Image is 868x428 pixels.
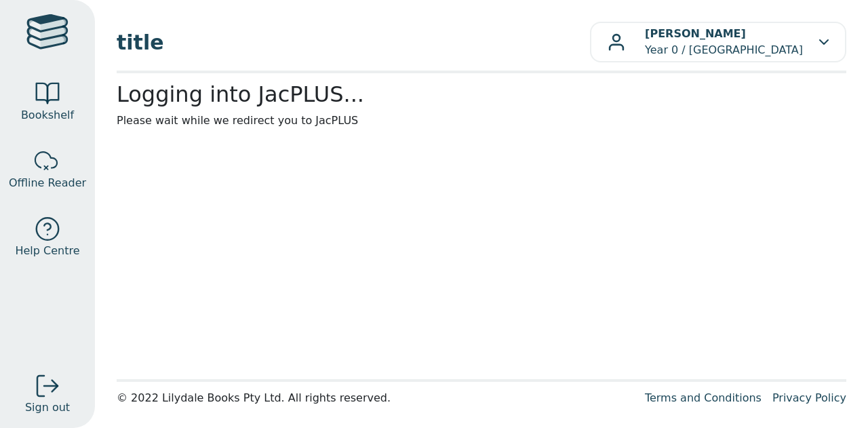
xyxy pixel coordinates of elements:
p: Year 0 / [GEOGRAPHIC_DATA] [645,26,803,58]
p: Please wait while we redirect you to JacPLUS [117,113,846,129]
a: Terms and Conditions [645,391,762,404]
h2: Logging into JacPLUS... [117,81,846,107]
a: Privacy Policy [772,391,846,404]
span: title [117,27,590,58]
div: © 2022 Lilydale Books Pty Ltd. All rights reserved. [117,390,634,406]
span: Help Centre [15,243,79,259]
button: [PERSON_NAME]Year 0 / [GEOGRAPHIC_DATA] [590,22,846,62]
span: Sign out [25,400,70,416]
b: [PERSON_NAME] [645,27,746,40]
span: Offline Reader [9,175,86,191]
span: Bookshelf [21,107,74,123]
